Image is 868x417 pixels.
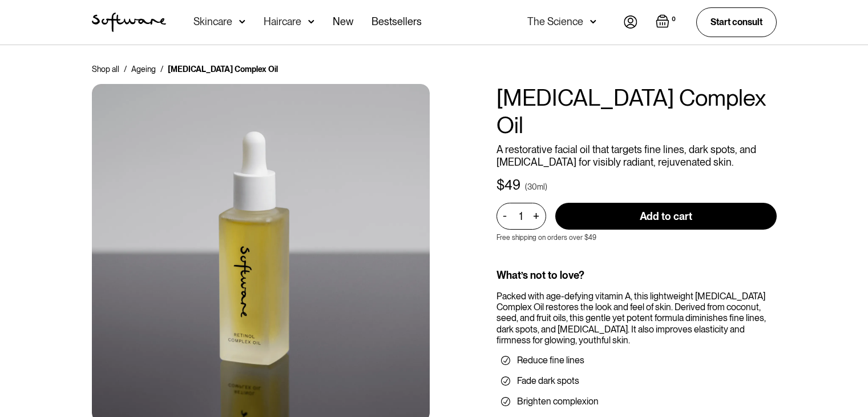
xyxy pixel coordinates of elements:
[264,16,301,27] div: Haircare
[308,16,314,27] img: arrow down
[669,14,678,25] div: 0
[501,375,772,387] li: Fade dark spots
[193,16,232,27] div: Skincare
[496,84,777,139] h1: [MEDICAL_DATA] Complex Oil
[92,63,119,75] a: Shop all
[496,269,777,282] div: What’s not to love?
[501,396,772,407] li: Brighten complexion
[239,16,245,27] img: arrow down
[590,16,596,27] img: arrow down
[527,16,583,27] div: The Science
[131,63,156,75] a: Ageing
[496,291,777,346] div: Packed with age-defying vitamin A, this lightweight [MEDICAL_DATA] Complex Oil restores the look ...
[496,143,777,168] p: A restorative facial oil that targets fine lines, dark spots, and [MEDICAL_DATA] for visibly radi...
[496,234,596,242] p: Free shipping on orders over $49
[168,63,278,75] div: [MEDICAL_DATA] Complex Oil
[92,13,166,32] img: Software Logo
[504,177,520,194] div: 49
[124,63,127,75] div: /
[555,203,777,230] input: Add to cart
[696,7,777,37] a: Start consult
[496,177,504,194] div: $
[503,210,510,222] div: -
[656,14,678,30] a: Open cart
[525,181,547,193] div: (30ml)
[530,210,543,223] div: +
[501,355,772,366] li: Reduce fine lines
[160,63,163,75] div: /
